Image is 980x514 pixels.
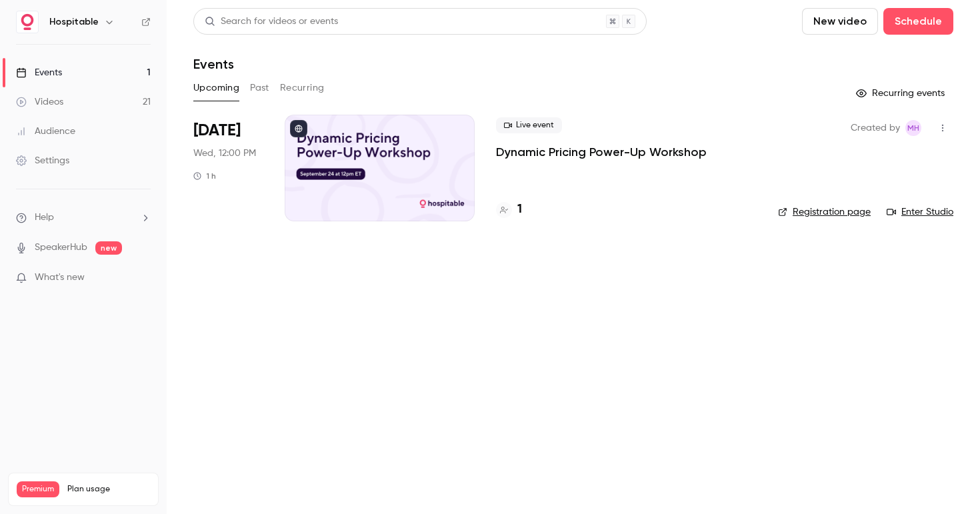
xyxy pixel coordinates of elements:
[778,205,871,219] a: Registration page
[496,201,522,219] a: 1
[517,201,522,219] h4: 1
[907,120,919,136] span: MH
[193,115,263,221] div: Sep 24 Wed, 12:00 PM (America/Toronto)
[16,95,63,109] div: Videos
[193,120,241,141] span: [DATE]
[280,77,325,99] button: Recurring
[496,117,562,133] span: Live event
[35,241,87,255] a: SpeakerHub
[17,481,59,497] span: Premium
[496,144,707,160] a: Dynamic Pricing Power-Up Workshop
[193,56,234,72] h1: Events
[851,120,900,136] span: Created by
[67,484,150,495] span: Plan usage
[850,83,953,104] button: Recurring events
[35,271,85,285] span: What's new
[887,205,953,219] a: Enter Studio
[883,8,953,35] button: Schedule
[193,171,216,181] div: 1 h
[802,8,878,35] button: New video
[16,211,151,225] li: help-dropdown-opener
[250,77,269,99] button: Past
[95,241,122,255] span: new
[17,11,38,33] img: Hospitable
[905,120,921,136] span: Marketing Hospitable
[16,66,62,79] div: Events
[205,15,338,29] div: Search for videos or events
[16,154,69,167] div: Settings
[49,15,99,29] h6: Hospitable
[193,147,256,160] span: Wed, 12:00 PM
[193,77,239,99] button: Upcoming
[35,211,54,225] span: Help
[16,125,75,138] div: Audience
